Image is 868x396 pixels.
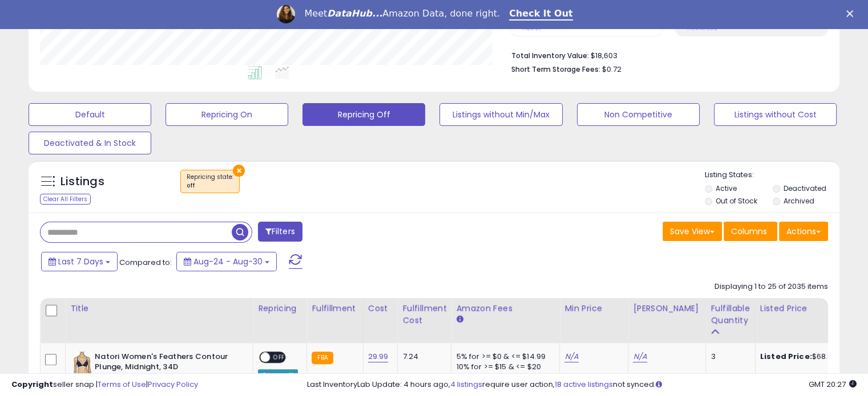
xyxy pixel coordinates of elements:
button: Listings without Cost [714,103,837,126]
div: 5% for >= $0 & <= $14.99 [456,352,551,362]
button: × [233,165,245,177]
button: Deactivated & In Stock [29,132,151,154]
div: Meet Amazon Data, done right. [304,8,500,19]
p: Listing States: [705,170,839,181]
b: Total Inventory Value: [511,51,589,60]
button: Save View [663,222,722,241]
button: Default [29,103,151,126]
img: 41rnM68KuUL._SL40_.jpg [73,352,92,374]
a: 4 listings [450,379,482,390]
a: 18 active listings [555,379,613,390]
button: Actions [779,222,828,241]
div: Amazon Fees [456,303,555,315]
b: Natori Women's Feathers Contour Plunge, Midnight, 34D [95,352,233,375]
label: Archived [783,196,814,206]
div: Clear All Filters [40,194,91,205]
a: Check It Out [509,8,573,21]
h5: Listings [60,174,104,190]
span: 2025-09-7 20:27 GMT [809,379,857,390]
i: DataHub... [327,8,382,19]
span: Columns [731,226,767,237]
div: Repricing [258,303,302,315]
span: Aug-24 - Aug-30 [193,256,263,267]
span: Compared to: [119,257,172,268]
div: Fulfillment [312,303,358,315]
span: OFF [270,352,288,362]
div: Last InventoryLab Update: 4 hours ago, require user action, not synced. [307,379,857,390]
b: Short Term Storage Fees: [511,64,600,74]
div: off [187,182,233,190]
div: 10% for >= $15 & <= $20 [456,362,551,372]
button: Repricing On [165,103,288,126]
div: 7.24 [402,352,442,362]
small: Prev: 97 [522,25,542,32]
button: Columns [724,222,777,241]
button: Last 7 Days [41,252,118,271]
div: 3 [710,352,746,362]
div: $68.88 [760,352,855,362]
div: seller snap | | [11,379,198,390]
small: FBA [312,352,333,364]
button: Listings without Min/Max [439,103,562,126]
div: [PERSON_NAME] [633,303,701,315]
button: Non Competitive [577,103,700,126]
div: Close [846,10,858,17]
strong: Copyright [11,379,53,390]
div: Listed Price [760,303,859,315]
div: Cost [368,303,393,315]
span: Last 7 Days [58,256,103,267]
button: Filters [258,222,302,242]
div: Title [70,303,248,315]
span: Repricing state : [187,173,233,190]
li: $18,603 [511,48,819,62]
a: N/A [633,351,647,362]
div: Min Price [564,303,623,315]
div: Fulfillment Cost [402,303,446,326]
button: Aug-24 - Aug-30 [176,252,277,271]
button: Repricing Off [302,103,425,126]
div: Fulfillable Quantity [710,303,750,326]
a: Privacy Policy [148,379,198,390]
small: Amazon Fees. [456,315,463,325]
b: Listed Price: [760,351,812,362]
div: Displaying 1 to 25 of 2035 items [714,281,828,292]
img: Profile image for Georgie [277,5,295,23]
label: Out of Stock [716,196,757,206]
span: $0.72 [602,64,621,75]
a: 29.99 [368,351,389,362]
a: Terms of Use [98,379,146,390]
a: N/A [564,351,578,362]
label: Active [716,183,737,193]
label: Deactivated [783,183,826,193]
small: Prev: 41.93% [687,25,717,32]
